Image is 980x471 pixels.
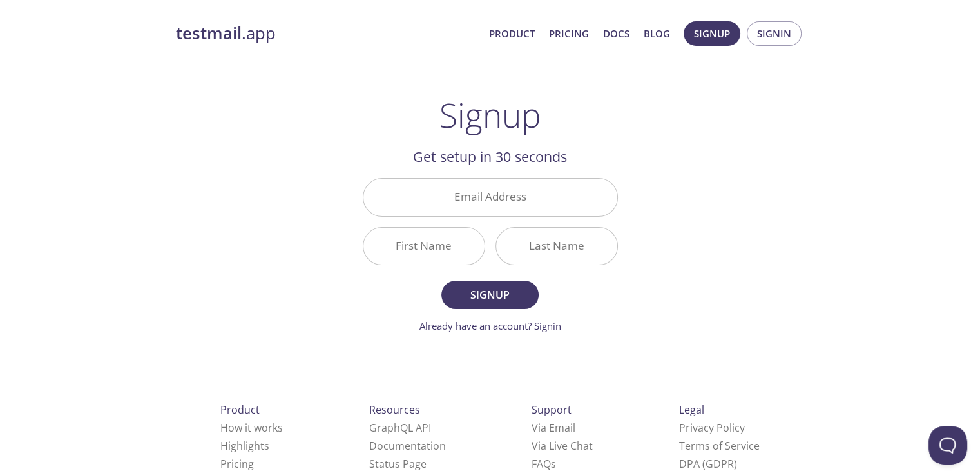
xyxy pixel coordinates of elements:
a: Via Email [532,421,575,435]
span: Resources [369,403,420,417]
a: DPA (GDPR) [679,457,737,471]
button: Signup [441,281,538,309]
a: FAQ [532,457,556,471]
span: Legal [679,403,704,417]
strong: testmail [176,22,242,45]
h1: Signup [439,95,541,134]
a: Already have an account? Signin [419,319,561,332]
a: Terms of Service [679,439,760,453]
a: Blog [644,25,670,42]
button: Signup [684,21,740,46]
a: Highlights [220,439,269,453]
a: Pricing [220,457,254,471]
span: Signin [757,25,791,42]
a: Privacy Policy [679,421,745,435]
iframe: Help Scout Beacon - Open [928,426,967,465]
a: Pricing [549,25,589,42]
h2: Get setup in 30 seconds [363,146,618,168]
button: Signin [747,21,802,46]
span: Signup [694,25,730,42]
a: How it works [220,421,283,435]
a: testmail.app [176,23,479,45]
a: Documentation [369,439,446,453]
a: GraphQL API [369,421,431,435]
a: Status Page [369,457,427,471]
span: Product [220,403,260,417]
a: Docs [603,25,629,42]
span: Support [532,403,572,417]
span: s [551,457,556,471]
span: Signup [456,286,524,304]
a: Via Live Chat [532,439,593,453]
a: Product [489,25,535,42]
